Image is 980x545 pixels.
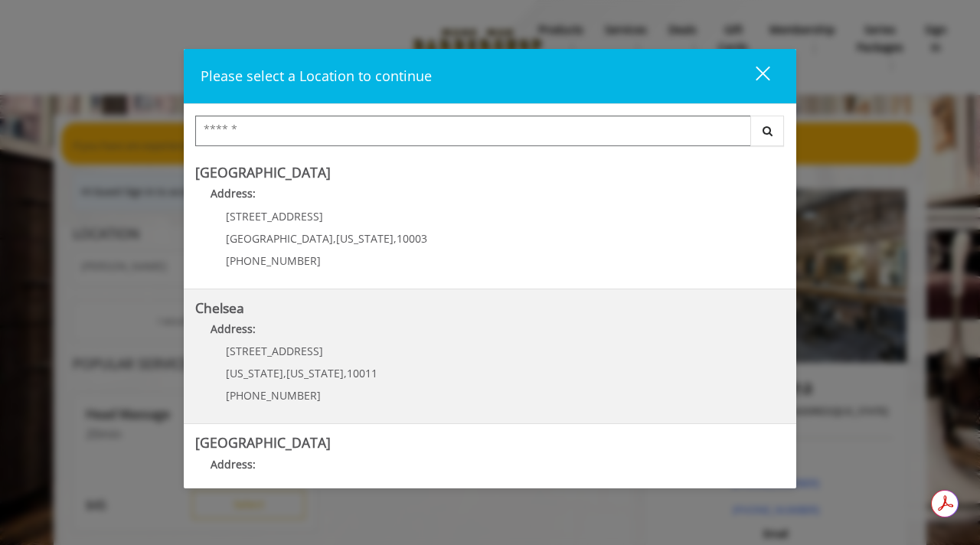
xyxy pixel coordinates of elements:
span: 10011 [347,366,377,380]
span: 10003 [397,231,427,246]
div: close dialog [738,65,769,88]
span: , [394,231,397,246]
span: [US_STATE] [226,366,283,380]
span: , [333,231,336,246]
span: Please select a Location to continue [201,67,432,85]
span: , [283,366,286,380]
b: Address: [211,457,256,472]
b: Address: [211,186,256,201]
input: Search Center [195,116,751,146]
i: Search button [759,126,776,136]
b: Address: [211,321,256,336]
span: [STREET_ADDRESS] [226,344,323,358]
div: Center Select [195,116,785,154]
span: [STREET_ADDRESS] [226,209,323,224]
span: [PHONE_NUMBER] [226,388,321,403]
b: [GEOGRAPHIC_DATA] [195,163,331,181]
button: close dialog [727,60,779,92]
span: , [344,366,347,380]
span: [US_STATE] [286,366,344,380]
span: [GEOGRAPHIC_DATA] [226,231,333,246]
b: Chelsea [195,299,244,317]
span: [US_STATE] [336,231,394,246]
b: [GEOGRAPHIC_DATA] [195,433,331,452]
span: [PHONE_NUMBER] [226,253,321,268]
